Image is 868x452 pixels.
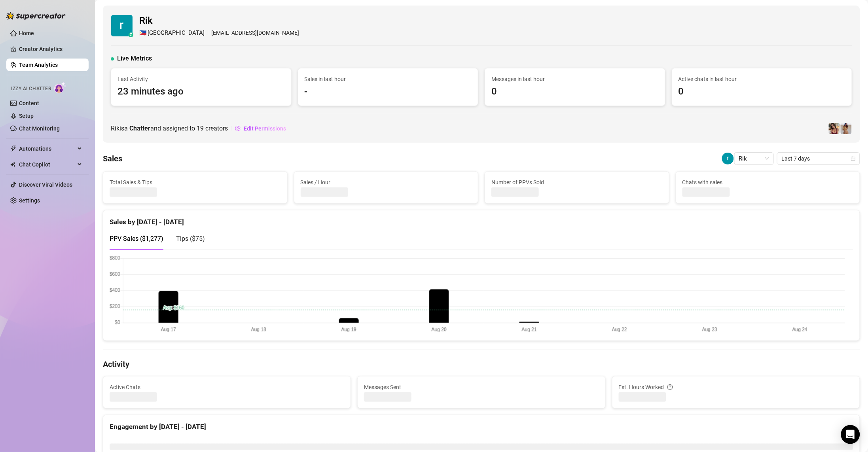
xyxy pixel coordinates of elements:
[139,28,147,38] span: 🇵🇭
[305,75,472,83] span: Sales in last hour
[305,84,472,99] span: -
[19,142,75,155] span: Automations
[110,235,163,242] span: PPV Sales ( $1,277 )
[111,15,133,36] img: Rik
[110,422,853,432] div: Engagement by [DATE] - [DATE]
[491,84,659,99] span: 0
[10,162,15,167] img: Chat Copilot
[148,28,205,38] span: [GEOGRAPHIC_DATA]
[103,359,860,370] h4: Activity
[118,84,285,99] span: 23 minutes ago
[54,82,66,93] img: AI Chatter
[19,113,34,119] a: Setup
[19,30,34,36] a: Home
[739,153,769,165] span: Rik
[176,235,205,242] span: Tips ( $75 )
[10,146,17,152] span: thunderbolt
[829,123,840,134] img: Georgia (Free)
[678,84,846,99] span: 0
[782,153,855,165] span: Last 7 days
[129,32,133,37] div: z
[364,383,599,391] span: Messages Sent
[129,125,150,132] b: Chatter
[19,158,75,171] span: Chat Copilot
[491,178,663,187] span: Number of PPVs Sold
[301,178,472,187] span: Sales / Hour
[491,75,659,83] span: Messages in last hour
[19,62,58,68] a: Team Analytics
[667,383,673,391] span: question-circle
[722,153,734,165] img: Rik
[619,383,853,391] div: Est. Hours Worked
[841,425,860,444] div: Open Intercom Messenger
[19,125,60,132] a: Chat Monitoring
[111,123,228,133] span: Rik is a and assigned to creators
[110,383,344,391] span: Active Chats
[110,210,853,227] div: Sales by [DATE] - [DATE]
[117,54,152,63] span: Live Metrics
[678,75,846,83] span: Active chats in last hour
[139,13,299,28] span: Rik
[19,100,39,106] a: Content
[139,28,299,38] div: [EMAIL_ADDRESS][DOMAIN_NAME]
[851,156,856,161] span: calendar
[110,178,281,187] span: Total Sales & Tips
[841,123,852,134] img: Georgia (VIP)
[6,12,66,20] img: logo-BBDzfeDw.svg
[11,85,51,93] span: Izzy AI Chatter
[235,122,286,135] button: Edit Permissions
[103,153,122,164] h4: Sales
[235,126,241,131] span: setting
[19,43,82,55] a: Creator Analytics
[682,178,854,187] span: Chats with sales
[118,75,285,83] span: Last Activity
[197,125,204,132] span: 19
[19,182,72,188] a: Discover Viral Videos
[19,197,40,204] a: Settings
[244,125,286,132] span: Edit Permissions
